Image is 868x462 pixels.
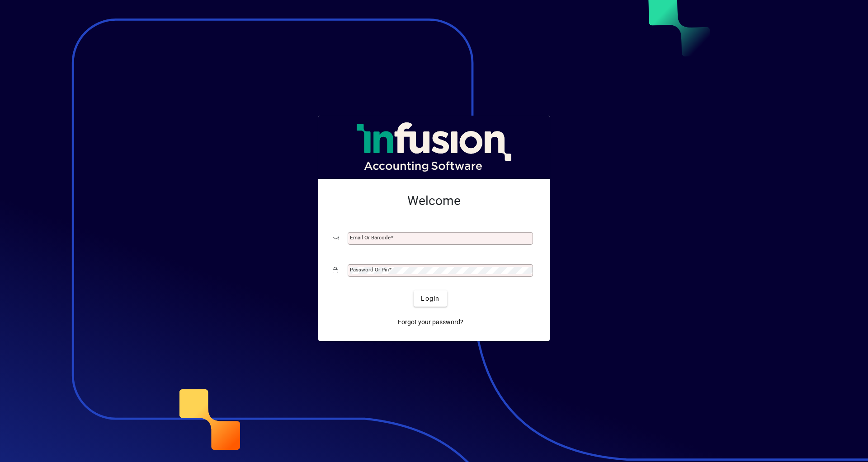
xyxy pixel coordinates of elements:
a: Forgot your password? [394,314,467,330]
span: Login [421,294,439,303]
h2: Welcome [333,193,535,209]
span: Forgot your password? [398,317,463,327]
button: Login [414,290,447,307]
mat-label: Email or Barcode [350,234,391,241]
mat-label: Password or Pin [350,266,389,273]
